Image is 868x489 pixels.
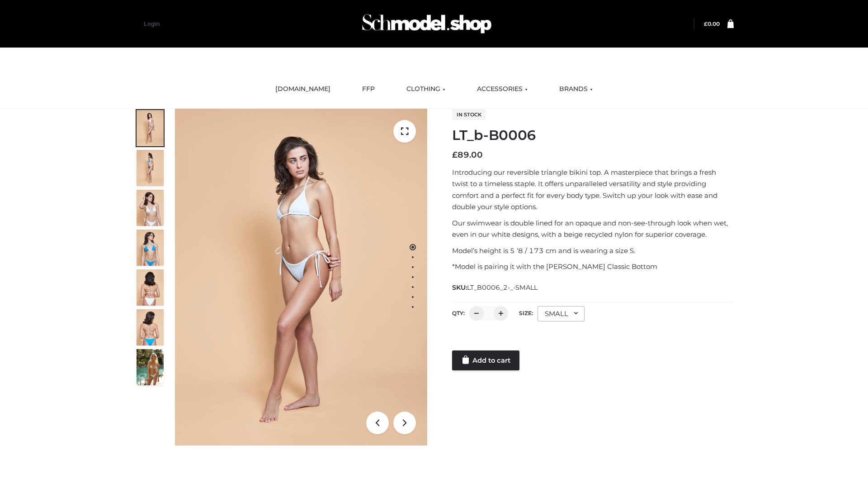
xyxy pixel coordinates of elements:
[452,350,519,370] a: Add to cart
[704,20,708,27] span: £
[175,109,427,446] img: ArielClassicBikiniTop_CloudNine_AzureSky_OW114ECO_1
[452,310,465,316] label: QTY:
[137,150,164,186] img: ArielClassicBikiniTop_CloudNine_AzureSky_OW114ECO_2-scaled.jpg
[452,167,734,213] p: Introducing our reversible triangle bikini top. A masterpiece that brings a fresh twist to a time...
[137,230,164,266] img: ArielClassicBikiniTop_CloudNine_AzureSky_OW114ECO_4-scaled.jpg
[452,245,734,257] p: Model’s height is 5 ‘8 / 173 cm and is wearing a size S.
[400,79,452,99] a: CLOTHING
[704,20,720,27] a: £0.00
[519,310,533,316] label: Size:
[144,20,160,27] a: Login
[538,306,585,321] div: SMALL
[704,20,720,27] bdi: 0.00
[552,79,599,99] a: BRANDS
[452,150,483,160] bdi: 89.00
[452,217,734,240] p: Our swimwear is double lined for an opaque and non-see-through look when wet, even in our white d...
[355,79,382,99] a: FFP
[137,190,164,226] img: ArielClassicBikiniTop_CloudNine_AzureSky_OW114ECO_3-scaled.jpg
[137,349,164,385] img: Arieltop_CloudNine_AzureSky2.jpg
[452,127,734,144] h1: LT_b-B0006
[137,110,164,146] img: ArielClassicBikiniTop_CloudNine_AzureSky_OW114ECO_1-scaled.jpg
[452,109,486,120] span: In stock
[470,79,534,99] a: ACCESSORIES
[467,283,538,292] span: LT_B0006_2-_-SMALL
[359,6,495,42] img: Schmodel Admin 964
[452,261,734,273] p: *Model is pairing it with the [PERSON_NAME] Classic Bottom
[137,309,164,345] img: ArielClassicBikiniTop_CloudNine_AzureSky_OW114ECO_8-scaled.jpg
[269,79,337,99] a: [DOMAIN_NAME]
[452,150,458,160] span: £
[452,282,538,293] span: SKU:
[137,269,164,306] img: ArielClassicBikiniTop_CloudNine_AzureSky_OW114ECO_7-scaled.jpg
